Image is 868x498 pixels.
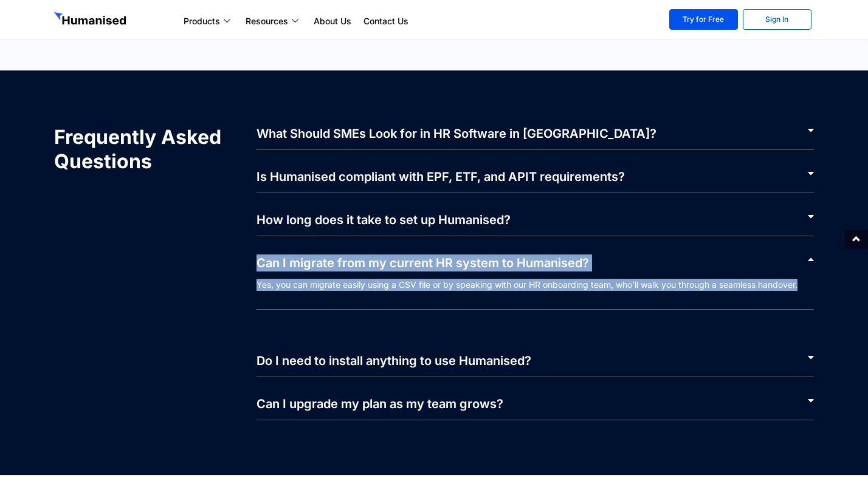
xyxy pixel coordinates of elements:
[54,12,128,28] img: GetHumanised Logo
[177,14,239,29] a: Products
[257,126,656,141] a: What Should SMEs Look for in HR Software in [GEOGRAPHIC_DATA]?
[669,9,738,30] a: Try for Free
[54,125,244,174] h2: Frequently Asked Questions
[257,213,511,227] a: How long does it take to set up Humanised?
[357,14,415,29] a: Contact Us
[743,9,811,30] a: Sign In
[257,353,531,368] a: Do I need to install anything to use Humanised?
[257,279,815,310] p: Yes, you can migrate easily using a CSV file or by speaking with our HR onboarding team, who’ll w...
[257,397,503,411] a: Can I upgrade my plan as my team grows?
[257,256,589,270] a: Can I migrate from my current HR system to Humanised?
[257,169,625,184] a: Is Humanised compliant with EPF, ETF, and APIT requirements?
[308,14,357,29] a: About Us
[239,14,308,29] a: Resources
